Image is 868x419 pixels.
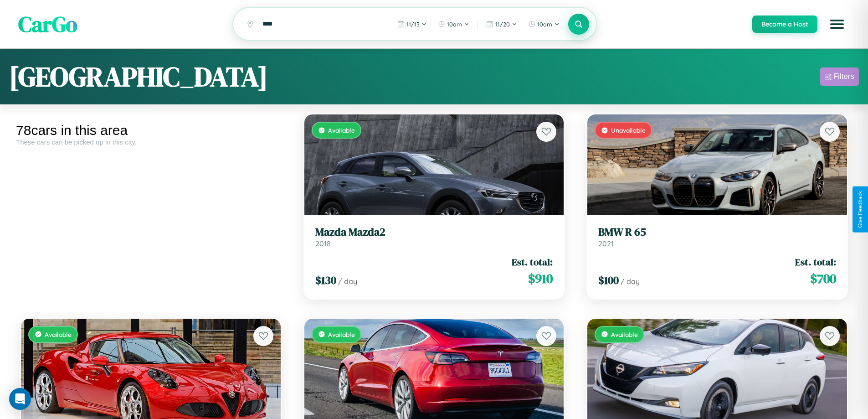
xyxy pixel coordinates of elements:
[338,277,357,286] span: / day
[598,226,836,239] h3: BMW R 65
[611,331,638,338] span: Available
[810,269,836,288] span: $ 700
[328,126,355,134] span: Available
[9,58,268,95] h1: [GEOGRAPHIC_DATA]
[621,277,640,286] span: / day
[16,123,286,138] div: 78 cars in this area
[433,17,474,31] button: 10am
[9,388,31,410] div: Open Intercom Messenger
[598,226,836,248] a: BMW R 652021
[795,255,836,269] span: Est. total:
[598,239,614,248] span: 2021
[598,273,619,288] span: $ 100
[833,72,854,81] div: Filters
[328,331,355,338] span: Available
[857,191,863,228] div: Give Feedback
[495,21,510,28] span: 11 / 20
[512,255,553,269] span: Est. total:
[45,331,72,338] span: Available
[524,17,564,31] button: 10am
[537,21,552,28] span: 10am
[752,16,817,33] button: Become a Host
[820,67,859,86] button: Filters
[393,17,431,31] button: 11/13
[315,273,336,288] span: $ 130
[447,21,462,28] span: 10am
[611,126,646,134] span: Unavailable
[528,269,553,288] span: $ 910
[406,21,420,28] span: 11 / 13
[315,226,553,239] h3: Mazda Mazda2
[16,138,286,146] div: These cars can be picked up in this city.
[824,11,850,37] button: Open menu
[315,239,331,248] span: 2018
[482,17,522,31] button: 11/20
[18,9,77,39] span: CarGo
[315,226,553,248] a: Mazda Mazda22018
